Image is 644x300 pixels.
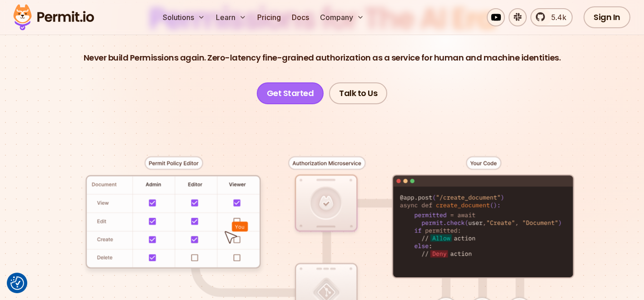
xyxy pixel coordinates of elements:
[288,8,313,26] a: Docs
[212,8,250,26] button: Learn
[10,276,24,290] button: Consent Preferences
[159,8,209,26] button: Solutions
[329,82,387,104] a: Talk to Us
[84,51,561,64] p: Never build Permissions again. Zero-latency fine-grained authorization as a service for human and...
[257,82,324,104] a: Get Started
[530,8,573,26] a: 5.4k
[584,6,630,28] a: Sign In
[10,276,24,290] img: Revisit consent button
[254,8,285,26] a: Pricing
[316,8,368,26] button: Company
[9,2,98,33] img: Permit logo
[546,12,566,23] span: 5.4k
